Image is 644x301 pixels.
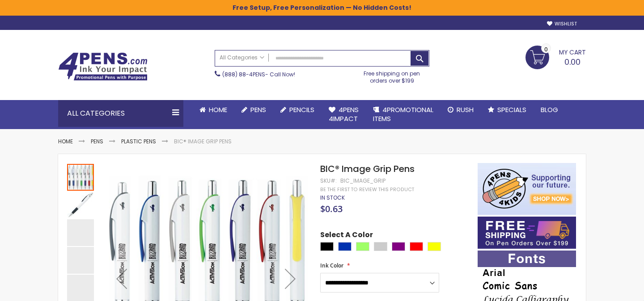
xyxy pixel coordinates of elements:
a: Home [58,138,73,145]
img: Free shipping on orders over $199 [478,217,576,249]
div: Grey Light [374,242,387,251]
div: All Categories [58,100,183,127]
img: 4pens 4 kids [478,163,576,215]
span: 0.00 [564,56,580,67]
span: Blog [541,105,558,114]
span: BIC® Image Grip Pens [320,163,415,175]
a: Pens [91,138,103,145]
strong: SKU [320,177,337,184]
div: Red [410,242,423,251]
a: 4Pens4impact [322,100,366,129]
div: BIC® Image Grip Pens [67,191,95,218]
span: Home [209,105,227,114]
span: Pencils [289,105,314,114]
div: Blue [338,242,352,251]
a: All Categories [215,50,269,65]
a: (888) 88-4PENS [222,71,265,78]
span: In stock [320,194,345,201]
img: 4Pens Custom Pens and Promotional Products [58,52,148,81]
img: BIC® Image Grip Pens [67,192,94,218]
div: BIC® Image Grip Pens [67,246,95,274]
span: Rush [457,105,474,114]
span: Select A Color [320,230,373,242]
a: Home [192,100,234,120]
a: 4PROMOTIONALITEMS [366,100,441,129]
div: Purple [392,242,405,251]
div: BIC® Image Grip Pens [67,218,95,246]
a: Specials [481,100,534,120]
span: $0.63 [320,203,343,215]
span: All Categories [220,54,264,61]
a: Wishlist [547,21,577,27]
div: Yellow [428,242,441,251]
a: Plastic Pens [121,138,156,145]
div: Availability [320,194,345,201]
div: Green Light [356,242,369,251]
a: Pens [234,100,273,120]
span: Pens [250,105,266,114]
div: Black [320,242,334,251]
div: Free shipping on pen orders over $199 [355,67,430,84]
span: - Call Now! [222,71,295,78]
span: 4Pens 4impact [329,105,359,123]
a: Rush [441,100,481,120]
a: Be the first to review this product [320,186,414,193]
a: Pencils [273,100,322,120]
span: 0 [544,45,548,54]
span: Ink Color [320,262,343,269]
a: Blog [534,100,565,120]
div: BIC® Image Grip Pens [67,163,95,191]
li: BIC® Image Grip Pens [174,138,232,145]
span: Specials [497,105,526,114]
span: 4PROMOTIONAL ITEMS [373,105,433,123]
div: Bic_Image_Grip [340,177,386,184]
a: 0.00 0 [525,46,586,68]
